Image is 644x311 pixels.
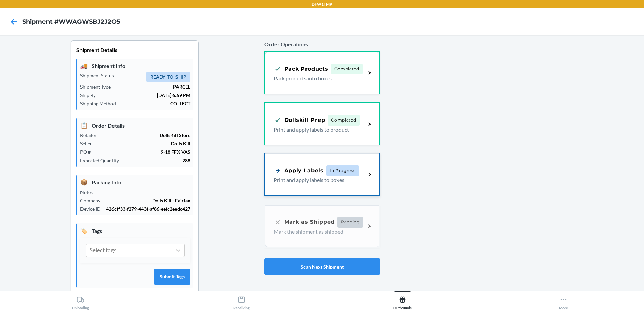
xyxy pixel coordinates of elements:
[80,121,190,130] p: Order Details
[106,197,190,204] p: Dolls Kill - Fairfax
[124,157,190,164] p: 288
[80,132,102,139] p: Retailer
[22,17,120,26] h4: Shipment #WWAGWSBJ2J2O5
[146,72,190,82] span: READY_TO_SHIP
[80,83,116,90] p: Shipment Type
[72,293,89,310] div: Unloading
[80,178,88,187] span: 📦
[80,100,121,107] p: Shipping Method
[106,205,190,212] p: 426cff33-f279-443f-af86-eefc2eedc427
[121,100,190,107] p: COLLECT
[80,197,106,204] p: Company
[264,153,380,196] a: Apply LabelsIn ProgressPrint and apply labels to boxes
[264,51,380,94] a: Pack ProductsCompletedPack products into boxes
[273,176,361,184] p: Print and apply labels to boxes
[101,92,190,99] p: [DATE] 6:59 PM
[80,61,88,70] span: 🚚
[483,291,644,310] button: More
[80,205,106,212] p: Device ID
[393,293,412,310] div: Outbounds
[273,126,361,134] p: Print and apply labels to product
[90,246,116,255] div: Select tags
[80,178,190,187] p: Packing Info
[273,65,328,73] div: Pack Products
[80,121,88,130] span: 📋
[273,74,361,82] p: Pack products into boxes
[264,40,380,48] p: Order Operations
[80,148,96,155] p: PO #
[154,269,190,285] button: Submit Tags
[80,226,190,235] p: Tags
[96,148,190,155] p: 9-18 FFX VAS
[80,61,190,70] p: Shipment Info
[233,293,250,310] div: Receiving
[76,46,193,56] p: Shipment Details
[559,293,568,310] div: More
[116,83,190,90] p: PARCEL
[273,116,325,124] div: Dollskill Prep
[80,140,97,147] p: Seller
[322,291,483,310] button: Outbounds
[161,291,322,310] button: Receiving
[80,226,88,235] span: 🏷️
[326,165,359,176] span: In Progress
[273,166,324,175] div: Apply Labels
[312,1,332,7] p: DFW1TMP
[331,64,363,74] span: Completed
[80,72,119,79] p: Shipment Status
[102,132,190,139] p: DollsKill Store
[264,102,380,145] a: Dollskill PrepCompletedPrint and apply labels to product
[97,140,190,147] p: Dolls Kill
[80,92,101,99] p: Ship By
[264,258,380,275] button: Scan Next Shipment
[80,157,124,164] p: Expected Quantity
[80,188,98,196] p: Notes
[328,115,359,126] span: Completed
